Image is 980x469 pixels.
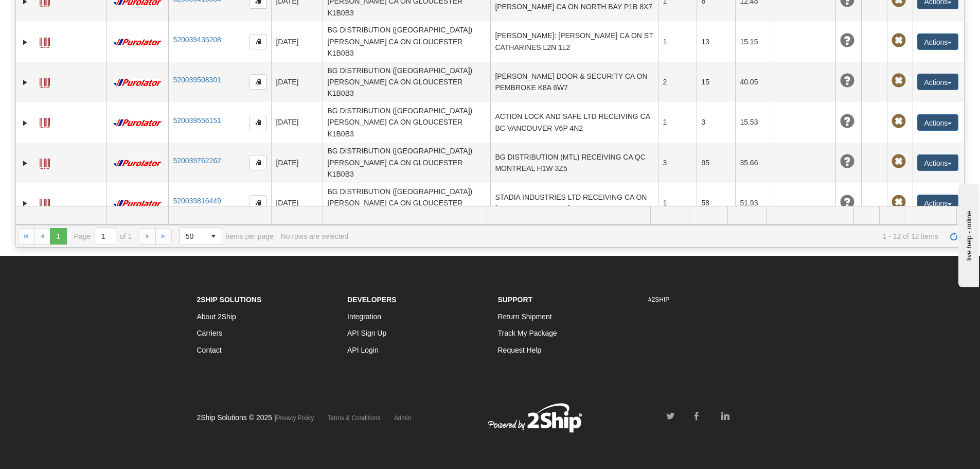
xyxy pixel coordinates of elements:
td: [PERSON_NAME] DOOR & SECURITY CA ON PEMBROKE K8A 6W7 [490,62,658,102]
a: 520039816449 [173,197,221,205]
div: live help - online [8,9,95,16]
td: 40.05 [735,62,774,102]
td: [DATE] [271,183,323,223]
a: Label [40,113,50,130]
a: Label [40,194,50,211]
span: Unknown [840,195,854,210]
span: Pickup Not Assigned [892,154,906,169]
td: 3 [658,143,697,183]
button: Copy to clipboard [250,74,267,90]
td: 15.15 [735,22,774,62]
a: Contact [197,346,222,354]
td: 13 [697,22,735,62]
button: Actions [917,154,958,171]
strong: Support [498,296,533,304]
button: Copy to clipboard [250,34,267,49]
span: Pickup Not Assigned [892,114,906,129]
a: Label [40,73,50,90]
span: Unknown [840,114,854,129]
td: [DATE] [271,143,323,183]
img: 11 - Purolator [111,79,164,86]
td: 2 [658,62,697,102]
td: 58 [697,183,735,223]
td: BG DISTRIBUTION ([GEOGRAPHIC_DATA]) [PERSON_NAME] CA ON GLOUCESTER K1B0B3 [323,183,490,223]
td: 15 [697,62,735,102]
a: API Login [347,346,379,354]
a: Return Shipment [498,312,552,321]
span: Unknown [840,74,854,88]
a: Admin [394,414,412,422]
a: Terms & Conditions [328,414,381,422]
a: Expand [20,158,30,168]
a: Integration [347,312,381,321]
td: 35.66 [735,143,774,183]
a: 520039556151 [173,116,221,125]
span: Pickup Not Assigned [892,33,906,48]
span: Page of 1 [74,228,132,245]
a: Label [40,154,50,170]
td: BG DISTRIBUTION (MTL) RECEIVING CA QC MONTREAL H1W 3Z5 [490,143,658,183]
a: Expand [20,37,30,47]
td: 3 [697,102,735,142]
td: 1 [658,22,697,62]
a: 520039508301 [173,76,221,84]
button: Copy to clipboard [250,195,267,211]
td: ACTION LOCK AND SAFE LTD RECEIVING CA BC VANCOUVER V6P 4N2 [490,102,658,142]
td: BG DISTRIBUTION ([GEOGRAPHIC_DATA]) [PERSON_NAME] CA ON GLOUCESTER K1B0B3 [323,22,490,62]
span: Pickup Not Assigned [892,74,906,88]
a: Expand [20,198,30,209]
span: Unknown [840,154,854,169]
td: 1 [658,183,697,223]
strong: 2Ship Solutions [197,296,262,304]
span: 2Ship Solutions © 2025 | [197,413,314,422]
span: Pickup Not Assigned [892,195,906,210]
img: 11 - Purolator [111,200,164,207]
td: [DATE] [271,102,323,142]
a: Expand [20,77,30,88]
td: STADIA INDUSTRIES LTD RECEIVING CA ON [GEOGRAPHIC_DATA] [490,183,658,223]
strong: Developers [347,296,397,304]
span: 50 [186,231,199,241]
button: Copy to clipboard [250,155,267,170]
td: 51.93 [735,183,774,223]
a: Request Help [498,346,542,354]
td: [DATE] [271,62,323,102]
button: Actions [917,114,958,131]
img: 11 - Purolator [111,119,164,127]
a: Refresh [946,228,962,245]
td: [PERSON_NAME]: [PERSON_NAME] CA ON ST CATHARINES L2N 1L2 [490,22,658,62]
img: 11 - Purolator [111,39,164,46]
span: Page sizes drop down [179,228,222,245]
a: Track My Package [498,329,557,337]
td: 15.53 [735,102,774,142]
td: 95 [697,143,735,183]
button: Actions [917,33,958,50]
td: BG DISTRIBUTION ([GEOGRAPHIC_DATA]) [PERSON_NAME] CA ON GLOUCESTER K1B0B3 [323,143,490,183]
span: items per page [179,228,274,245]
span: 1 - 12 of 12 items [355,232,938,240]
iframe: chat widget [956,182,979,287]
td: [DATE] [271,22,323,62]
td: BG DISTRIBUTION ([GEOGRAPHIC_DATA]) [PERSON_NAME] CA ON GLOUCESTER K1B0B3 [323,102,490,142]
span: select [205,228,222,245]
div: No rows are selected [281,232,349,240]
h6: #2SHIP [648,297,783,303]
a: API Sign Up [347,329,386,337]
a: Expand [20,118,30,128]
td: 1 [658,102,697,142]
img: 11 - Purolator [111,160,164,167]
span: Unknown [840,33,854,48]
span: Page 1 [50,228,66,245]
a: 520039762262 [173,157,221,165]
td: BG DISTRIBUTION ([GEOGRAPHIC_DATA]) [PERSON_NAME] CA ON GLOUCESTER K1B0B3 [323,62,490,102]
a: Label [40,33,50,49]
a: About 2Ship [197,312,236,321]
a: 520039435208 [173,36,221,44]
button: Actions [917,195,958,211]
input: Page 1 [95,228,116,245]
a: Privacy Policy [276,414,314,422]
a: Carriers [197,329,223,337]
button: Copy to clipboard [250,115,267,130]
button: Actions [917,74,958,90]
